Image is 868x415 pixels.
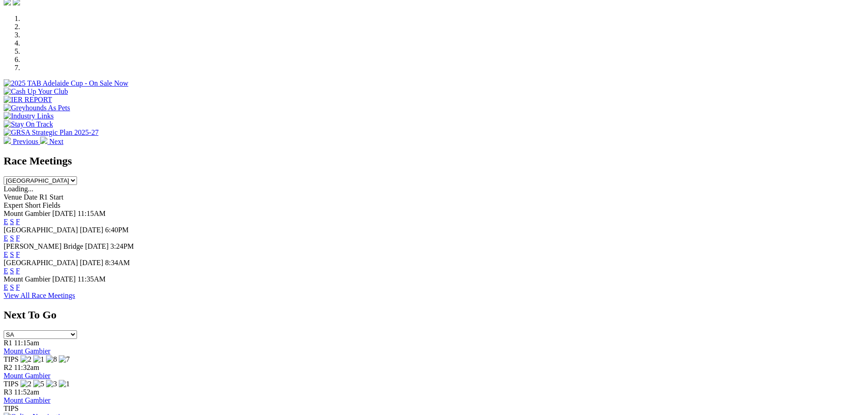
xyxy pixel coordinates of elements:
[110,242,134,250] span: 3:24PM
[4,79,128,87] img: 2025 TAB Adelaide Cup - On Sale Now
[80,226,103,234] span: [DATE]
[4,380,19,388] span: TIPS
[16,251,20,258] a: F
[4,242,83,250] span: [PERSON_NAME] Bridge
[4,275,51,283] span: Mount Gambier
[4,355,19,363] span: TIPS
[21,380,31,388] img: 2
[4,193,22,201] span: Venue
[4,309,864,321] h2: Next To Go
[21,355,31,364] img: 2
[4,251,8,258] a: E
[16,218,20,225] a: F
[40,137,47,144] img: chevron-right-pager-white.svg
[59,380,70,388] img: 1
[4,137,11,144] img: chevron-left-pager-white.svg
[4,234,8,242] a: E
[80,259,103,266] span: [DATE]
[4,396,51,404] a: Mount Gambier
[33,380,44,388] img: 5
[46,380,57,388] img: 3
[40,138,63,145] a: Next
[105,259,130,266] span: 8:34AM
[77,210,106,217] span: 11:15AM
[14,364,39,371] span: 11:32am
[77,275,106,283] span: 11:35AM
[4,218,8,225] a: E
[4,210,51,217] span: Mount Gambier
[4,267,8,275] a: E
[10,283,14,291] a: S
[4,347,51,355] a: Mount Gambier
[4,120,53,128] img: Stay On Track
[10,251,14,258] a: S
[13,138,38,145] span: Previous
[4,96,52,104] img: IER REPORT
[4,259,78,266] span: [GEOGRAPHIC_DATA]
[4,185,33,193] span: Loading...
[16,267,20,275] a: F
[42,201,60,209] span: Fields
[4,226,78,234] span: [GEOGRAPHIC_DATA]
[25,201,41,209] span: Short
[105,226,129,234] span: 6:40PM
[10,267,14,275] a: S
[4,339,12,347] span: R1
[4,128,98,137] img: GRSA Strategic Plan 2025-27
[14,388,39,396] span: 11:52am
[4,138,40,145] a: Previous
[14,339,39,347] span: 11:15am
[16,283,20,291] a: F
[39,193,63,201] span: R1 Start
[46,355,57,364] img: 8
[10,234,14,242] a: S
[59,355,70,364] img: 7
[4,283,8,291] a: E
[4,112,54,120] img: Industry Links
[4,388,12,396] span: R3
[52,275,76,283] span: [DATE]
[33,355,44,364] img: 1
[4,364,12,371] span: R2
[10,218,14,225] a: S
[4,292,75,299] a: View All Race Meetings
[52,210,76,217] span: [DATE]
[4,104,70,112] img: Greyhounds As Pets
[4,405,19,412] span: TIPS
[4,201,23,209] span: Expert
[4,155,864,167] h2: Race Meetings
[24,193,37,201] span: Date
[4,372,51,379] a: Mount Gambier
[16,234,20,242] a: F
[85,242,109,250] span: [DATE]
[4,87,68,96] img: Cash Up Your Club
[49,138,63,145] span: Next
